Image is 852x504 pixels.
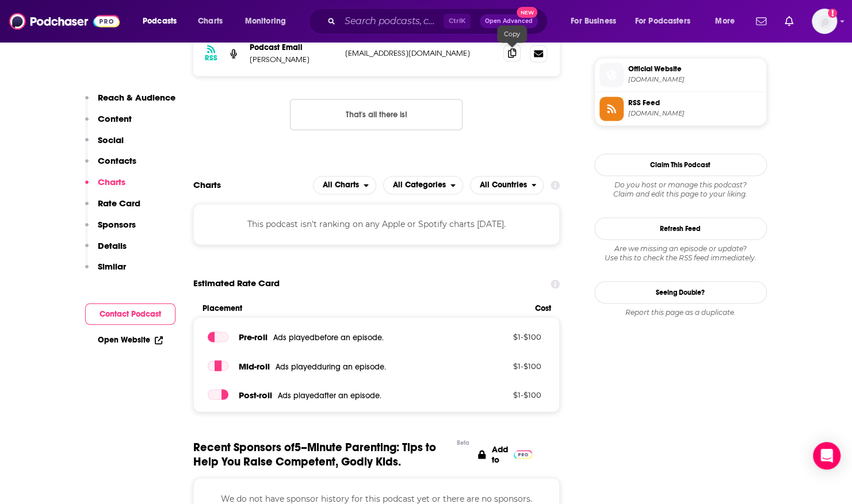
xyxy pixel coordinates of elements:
span: Open Advanced [485,18,533,24]
span: Mid -roll [238,360,269,371]
div: Open Intercom Messenger [813,442,840,470]
a: Add to [478,440,532,468]
div: This podcast isn't ranking on any Apple or Spotify charts [DATE]. [193,203,560,245]
button: open menu [470,176,544,194]
div: Search podcasts, credits, & more... [319,8,559,34]
p: Reach & Audience [98,92,175,103]
button: Charts [85,176,125,198]
p: Contacts [98,155,136,166]
h3: RSS [205,53,217,63]
span: Charts [198,13,223,29]
div: Beta [456,438,469,446]
span: All Charts [323,181,359,189]
span: Pre -roll [238,332,267,343]
p: Rate Card [98,198,140,209]
p: $ 1 - $ 100 [466,390,541,399]
p: Social [98,134,124,145]
p: Podcast Email [250,43,336,52]
span: All Categories [393,181,446,189]
button: Reach & Audience [85,92,175,113]
button: Contact Podcast [85,303,175,325]
button: Details [85,240,127,261]
span: Ads played before an episode . [273,333,383,343]
button: Claim This Podcast [594,153,767,176]
span: Placement [203,303,525,313]
span: For Podcasters [635,13,690,29]
button: open menu [313,176,376,194]
span: Ads played during an episode . [275,361,385,371]
a: Official Website[DOMAIN_NAME] [599,63,762,87]
div: Are we missing an episode or update? Use this to check the RSS feed immediately. [594,244,767,263]
h2: Categories [383,176,463,194]
span: RSS Feed [628,98,762,108]
button: open menu [383,176,463,194]
button: open menu [237,12,301,30]
span: Cost [534,303,551,313]
span: New [517,7,537,18]
p: $ 1 - $ 100 [466,332,541,341]
p: [PERSON_NAME] [250,55,336,64]
p: Sponsors [98,219,136,230]
img: Podchaser - Follow, Share and Rate Podcasts [9,10,120,32]
h2: Platforms [313,176,376,194]
a: Show notifications dropdown [780,11,798,31]
span: Official Website [628,64,762,74]
button: Content [85,113,132,134]
div: Report this page as a duplicate. [594,308,767,317]
p: Add to [492,444,508,464]
img: User Profile [812,9,837,34]
svg: Add a profile image [828,9,837,18]
input: Search podcasts, credits, & more... [340,12,444,30]
a: RSS Feed[DOMAIN_NAME] [599,97,762,121]
button: Similar [85,261,126,282]
span: karenferg.com [628,75,762,84]
p: Content [98,113,132,124]
button: open menu [628,12,707,30]
a: Charts [190,12,230,30]
a: Open Website [98,335,163,345]
span: For Business [571,13,616,29]
button: Contacts [85,155,136,176]
p: Charts [98,176,125,187]
span: Do you host or manage this podcast? [594,180,767,190]
span: Logged in as ShellB [812,9,837,34]
img: Pro Logo [514,450,533,459]
span: Ctrl K [444,14,471,29]
a: Seeing Double? [594,281,767,303]
span: Ads played after an episode . [277,390,381,400]
h2: Charts [193,179,221,190]
p: Details [98,240,127,251]
p: $ 1 - $ 100 [466,361,541,370]
button: Refresh Feed [594,217,767,240]
div: Copy [497,25,527,43]
button: open menu [563,12,631,30]
span: Post -roll [238,389,272,400]
a: Show notifications dropdown [751,11,771,31]
p: [EMAIL_ADDRESS][DOMAIN_NAME] [345,48,495,58]
button: open menu [707,12,749,30]
button: open menu [135,12,192,30]
div: Claim and edit this page to your liking. [594,180,767,199]
p: Similar [98,261,126,272]
button: Nothing here. [290,99,463,130]
button: Rate Card [85,198,140,219]
button: Open AdvancedNew [480,14,538,28]
span: More [715,13,735,29]
button: Social [85,134,124,156]
button: Sponsors [85,219,136,240]
span: feeds.buzzsprout.com [628,109,762,118]
h2: Countries [470,176,544,194]
span: Recent Sponsors of 5–Minute Parenting: Tips to Help You Raise Competent, Godly Kids. [193,440,451,468]
span: All Countries [480,181,527,189]
span: Monitoring [245,13,286,29]
span: Podcasts [143,13,177,29]
span: Estimated Rate Card [193,272,280,294]
button: Show profile menu [812,9,837,34]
